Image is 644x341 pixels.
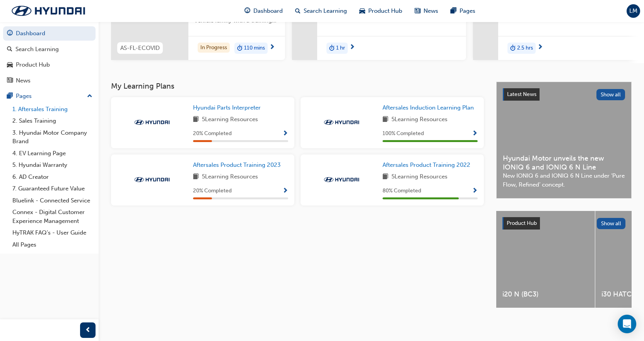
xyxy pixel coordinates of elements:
span: prev-icon [85,326,91,335]
span: Show Progress [282,130,288,137]
span: guage-icon [7,30,13,37]
span: Show Progress [472,188,478,195]
a: i20 N (BC3) [496,211,595,308]
button: Show Progress [472,129,478,139]
img: Trak [131,118,173,126]
div: Open Intercom Messenger [618,315,636,333]
span: pages-icon [7,93,13,100]
span: Aftersales Induction Learning Plan [383,104,474,111]
span: 80 % Completed [383,187,421,195]
button: Pages [3,89,96,103]
span: duration-icon [510,43,516,53]
span: book-icon [193,115,199,125]
button: LM [627,4,640,18]
img: Trak [4,3,93,19]
button: Show Progress [282,129,288,139]
a: Aftersales Induction Learning Plan [383,103,477,112]
span: 5 Learning Resources [391,172,448,182]
h3: My Learning Plans [111,82,484,91]
a: 6. AD Creator [9,171,96,183]
button: Show all [596,89,625,100]
a: pages-iconPages [444,3,482,19]
span: 100 % Completed [383,129,424,138]
span: 110 mins [244,44,265,53]
div: Search Learning [15,45,59,54]
a: Dashboard [3,26,96,41]
a: guage-iconDashboard [238,3,289,19]
button: Show Progress [282,186,288,196]
a: Connex - Digital Customer Experience Management [9,206,96,227]
span: book-icon [383,115,388,125]
span: pages-icon [451,6,456,16]
a: 1. Aftersales Training [9,103,96,115]
span: Latest News [507,91,536,98]
img: Trak [320,118,363,126]
span: Aftersales Product Training 2022 [383,161,470,168]
span: car-icon [359,6,365,16]
div: Pages [16,92,32,101]
span: Dashboard [253,7,283,15]
span: 5 Learning Resources [391,115,448,125]
span: duration-icon [329,43,335,53]
button: Show Progress [472,186,478,196]
span: Show Progress [282,188,288,195]
div: Product Hub [16,60,50,69]
span: Pages [460,7,475,15]
span: next-icon [269,44,275,51]
span: up-icon [87,91,92,101]
span: Product Hub [507,220,537,226]
span: search-icon [295,6,301,16]
img: Trak [131,176,173,183]
a: 2. Sales Training [9,115,96,127]
a: 5. Hyundai Warranty [9,159,96,171]
a: All Pages [9,239,96,251]
button: DashboardSearch LearningProduct HubNews [3,25,96,89]
span: Search Learning [304,7,347,15]
span: news-icon [7,77,13,84]
a: 4. EV Learning Page [9,147,96,159]
span: news-icon [415,6,420,16]
div: News [16,76,31,85]
span: News [424,7,438,15]
span: car-icon [7,62,13,69]
a: Latest NewsShow all [503,88,625,101]
span: Aftersales Product Training 2023 [193,161,281,168]
a: HyTRAK FAQ's - User Guide [9,227,96,239]
span: guage-icon [244,6,250,16]
a: Product HubShow all [502,217,625,230]
span: Product Hub [368,7,402,15]
a: Latest NewsShow allHyundai Motor unveils the new IONIQ 6 and IONIQ 6 N LineNew IONIQ 6 and IONIQ ... [496,82,632,199]
span: next-icon [349,44,355,51]
span: search-icon [7,46,12,53]
span: Hyundai Parts Interpreter [193,104,261,111]
span: book-icon [193,172,199,182]
span: duration-icon [237,43,243,53]
span: next-icon [537,44,543,51]
span: AS-FL-ECOVID [120,44,160,53]
button: Show all [597,218,626,229]
span: 20 % Completed [193,129,232,138]
a: 3. Hyundai Motor Company Brand [9,127,96,147]
a: car-iconProduct Hub [353,3,408,19]
span: 2.5 hrs [517,44,533,53]
span: New IONIQ 6 and IONIQ 6 N Line under ‘Pure Flow, Refined’ concept. [503,171,625,189]
a: Hyundai Parts Interpreter [193,103,264,112]
img: Trak [320,176,363,183]
a: Search Learning [3,42,96,57]
a: Aftersales Product Training 2022 [383,161,473,170]
span: Hyundai Motor unveils the new IONIQ 6 and IONIQ 6 N Line [503,154,625,171]
a: news-iconNews [408,3,444,19]
a: search-iconSearch Learning [289,3,353,19]
span: 5 Learning Resources [202,115,258,125]
a: News [3,74,96,88]
span: LM [629,7,637,15]
div: In Progress [198,43,230,53]
a: 7. Guaranteed Future Value [9,183,96,195]
span: 1 hr [336,44,345,53]
span: Show Progress [472,130,478,137]
span: book-icon [383,172,388,182]
a: Aftersales Product Training 2023 [193,161,284,170]
span: i20 N (BC3) [502,290,589,299]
